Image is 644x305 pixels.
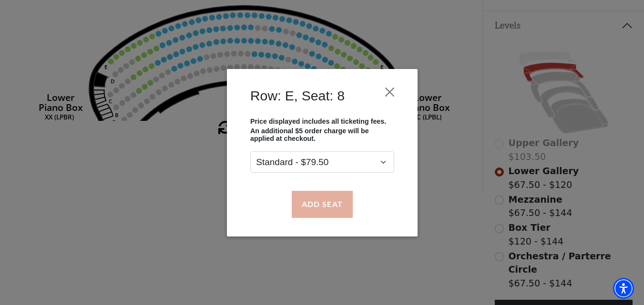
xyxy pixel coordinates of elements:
button: Close [380,83,399,101]
p: An additional $5 order charge will be applied at checkout. [250,127,394,142]
p: Price displayed includes all ticketing fees. [250,117,394,125]
button: Add Seat [291,191,352,217]
div: Accessibility Menu [613,278,634,299]
h4: Row: E, Seat: 8 [250,88,345,104]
